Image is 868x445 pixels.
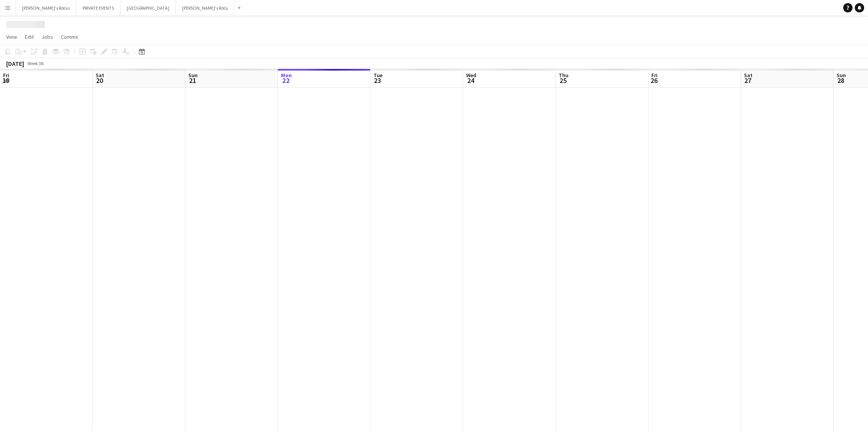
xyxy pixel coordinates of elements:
a: Comms [58,32,81,42]
a: Edit [22,32,37,42]
span: Sat [96,72,104,79]
a: View [3,32,20,42]
span: Sat [744,72,753,79]
span: Week 38 [26,60,45,66]
span: Jobs [41,33,53,40]
span: 20 [95,76,104,85]
span: 19 [2,76,9,85]
span: 27 [743,76,753,85]
span: Sun [188,72,198,79]
span: Fri [651,72,658,79]
div: [DATE] [6,60,24,67]
button: [GEOGRAPHIC_DATA] [121,0,176,16]
span: Comms [61,33,78,40]
span: Edit [25,33,34,40]
span: 24 [465,76,476,85]
button: PRIVATE EVENTS [76,0,121,16]
button: [PERSON_NAME]'s Rotas [16,0,76,16]
span: Mon [281,72,292,79]
span: Tue [374,72,382,79]
span: Sun [837,72,846,79]
button: [PERSON_NAME]'s Rota [176,0,234,16]
span: 26 [650,76,658,85]
span: 21 [187,76,198,85]
span: Wed [466,72,476,79]
span: View [6,33,17,40]
span: 22 [280,76,292,85]
span: Thu [559,72,568,79]
span: 28 [835,76,846,85]
span: 25 [558,76,568,85]
a: Jobs [38,32,56,42]
span: Fri [3,72,9,79]
span: 23 [372,76,382,85]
